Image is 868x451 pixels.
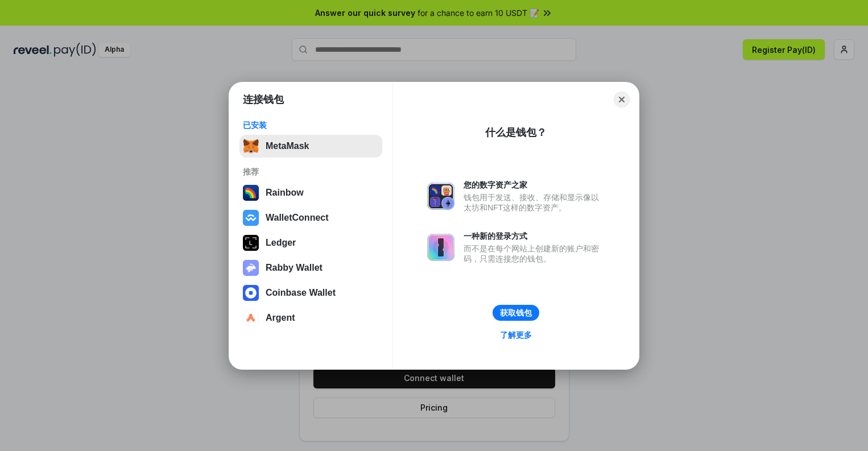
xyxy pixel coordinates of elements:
img: svg+xml,%3Csvg%20xmlns%3D%22http%3A%2F%2Fwww.w3.org%2F2000%2Fsvg%22%20fill%3D%22none%22%20viewBox... [427,234,454,261]
div: 什么是钱包？ [485,126,547,139]
div: Ledger [266,238,296,248]
div: MetaMask [266,141,309,151]
div: 已安装 [243,120,379,130]
a: 了解更多 [493,328,539,342]
div: WalletConnect [266,213,329,223]
div: 了解更多 [500,330,532,340]
div: Argent [266,313,295,323]
button: WalletConnect [239,206,382,229]
button: Rainbow [239,181,382,204]
div: Coinbase Wallet [266,288,336,298]
div: Rainbow [266,188,304,198]
div: 您的数字资产之家 [464,180,605,190]
div: 推荐 [243,167,379,177]
img: svg+xml,%3Csvg%20width%3D%2228%22%20height%3D%2228%22%20viewBox%3D%220%200%2028%2028%22%20fill%3D... [243,210,259,226]
div: Rabby Wallet [266,263,323,273]
button: Rabby Wallet [239,256,382,279]
img: svg+xml,%3Csvg%20width%3D%22120%22%20height%3D%22120%22%20viewBox%3D%220%200%20120%20120%22%20fil... [243,185,259,201]
img: svg+xml,%3Csvg%20xmlns%3D%22http%3A%2F%2Fwww.w3.org%2F2000%2Fsvg%22%20width%3D%2228%22%20height%3... [243,235,259,251]
button: Close [614,92,630,107]
div: 而不是在每个网站上创建新的账户和密码，只需连接您的钱包。 [464,243,605,264]
button: 获取钱包 [493,305,539,321]
img: svg+xml,%3Csvg%20width%3D%2228%22%20height%3D%2228%22%20viewBox%3D%220%200%2028%2028%22%20fill%3D... [243,310,259,326]
img: svg+xml,%3Csvg%20fill%3D%22none%22%20height%3D%2233%22%20viewBox%3D%220%200%2035%2033%22%20width%... [243,138,259,154]
div: 钱包用于发送、接收、存储和显示像以太坊和NFT这样的数字资产。 [464,192,605,213]
div: 获取钱包 [500,308,532,318]
h1: 连接钱包 [243,93,284,106]
div: 一种新的登录方式 [464,231,605,241]
img: svg+xml,%3Csvg%20xmlns%3D%22http%3A%2F%2Fwww.w3.org%2F2000%2Fsvg%22%20fill%3D%22none%22%20viewBox... [243,260,259,276]
button: Ledger [239,231,382,254]
img: svg+xml,%3Csvg%20width%3D%2228%22%20height%3D%2228%22%20viewBox%3D%220%200%2028%2028%22%20fill%3D... [243,285,259,301]
button: MetaMask [239,135,382,158]
img: svg+xml,%3Csvg%20xmlns%3D%22http%3A%2F%2Fwww.w3.org%2F2000%2Fsvg%22%20fill%3D%22none%22%20viewBox... [427,183,454,210]
button: Coinbase Wallet [239,282,382,304]
button: Argent [239,307,382,329]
